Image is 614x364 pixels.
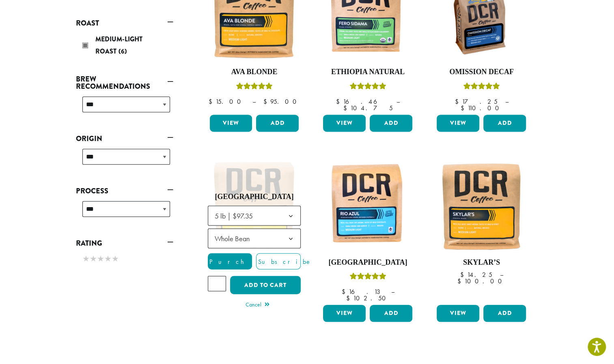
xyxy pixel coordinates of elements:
button: Add to cart [230,276,301,294]
a: Rated 5.00 out of 5 [208,158,301,329]
span: $ [343,104,350,112]
div: Rated 5.00 out of 5 [349,272,386,284]
span: Whole Bean [211,231,258,246]
h4: Ava Blonde [208,68,301,77]
input: Product quantity [208,276,226,291]
div: Rated 5.00 out of 5 [236,81,272,94]
span: $ [457,277,464,285]
span: ★ [82,253,90,265]
span: – [505,97,508,106]
h4: Omission Decaf [435,68,528,77]
span: 5 lb | $97.35 [215,211,253,221]
div: Process [76,198,173,227]
span: ★ [97,253,104,265]
span: $ [341,287,348,296]
a: Brew Recommendations [76,72,173,93]
span: 5 lb | $97.35 [211,208,261,224]
bdi: 17.25 [455,97,497,106]
a: Origin [76,132,173,146]
bdi: 16.46 [336,97,389,106]
span: $ [208,97,215,106]
span: $ [460,270,467,279]
span: Medium-Light Roast [95,34,142,56]
div: Rated 4.33 out of 5 [463,81,500,94]
h4: Ethiopia Natural [321,68,414,77]
h4: Skylar’s [435,258,528,267]
span: ★ [90,253,97,265]
bdi: 16.13 [341,287,383,296]
span: ★ [112,253,119,265]
div: Rating [76,250,173,269]
a: [GEOGRAPHIC_DATA]Rated 5.00 out of 5 [321,158,414,302]
a: View [437,115,479,132]
div: Brew Recommendations [76,93,173,122]
span: – [396,97,400,106]
span: 5 lb | $97.35 [208,206,301,226]
span: $ [263,97,270,106]
span: Whole Bean [215,234,250,243]
span: – [500,270,503,279]
a: View [323,305,366,322]
a: View [437,305,479,322]
h4: [GEOGRAPHIC_DATA] [321,258,414,267]
bdi: 100.00 [457,277,506,285]
div: Roast [76,30,173,62]
a: View [210,115,252,132]
div: Origin [76,146,173,174]
a: Rating [76,236,173,250]
button: Add [483,305,526,322]
span: $ [455,97,461,106]
span: $ [346,294,353,302]
span: – [252,97,255,106]
h4: [GEOGRAPHIC_DATA] [208,192,301,201]
bdi: 110.00 [460,104,502,112]
a: Roast [76,16,173,30]
bdi: 102.50 [346,294,390,302]
bdi: 104.75 [343,104,392,112]
span: ★ [104,253,112,265]
bdi: 14.25 [460,270,492,279]
span: Whole Bean [208,229,301,248]
bdi: 95.00 [263,97,300,106]
span: Subscribe [256,257,312,266]
span: $ [336,97,343,106]
img: DCR-Rio-Azul-Coffee-Bag-300x300.png [321,158,414,252]
span: Purchase [208,257,277,266]
span: – [391,287,394,296]
bdi: 15.00 [208,97,244,106]
button: Add [370,305,412,322]
a: View [323,115,366,132]
img: Skylars-12oz-300x300.jpg [435,158,528,252]
span: (6) [118,47,127,56]
a: Skylar’s [435,158,528,302]
div: Rated 5.00 out of 5 [349,81,386,94]
a: Cancel [246,300,269,311]
button: Add [256,115,299,132]
button: Add [483,115,526,132]
a: Process [76,184,173,198]
span: $ [460,104,467,112]
button: Add [370,115,412,132]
